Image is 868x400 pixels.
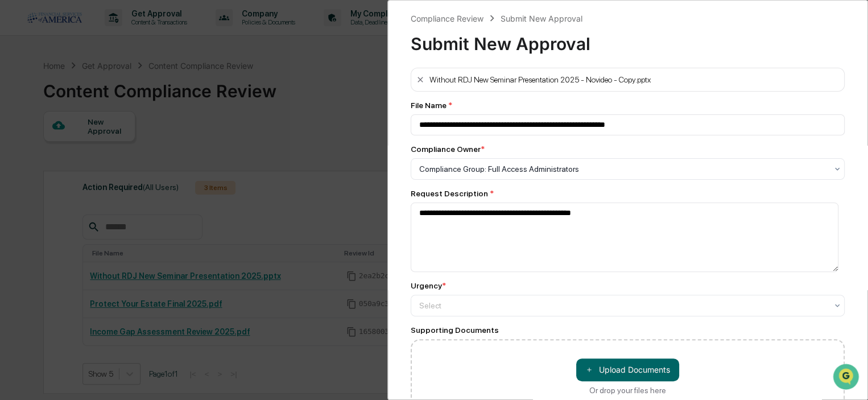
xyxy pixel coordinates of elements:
div: Compliance Review [411,14,483,23]
a: Powered byPylon [80,192,138,201]
div: 🗄️ [82,145,92,154]
span: Data Lookup [23,165,72,176]
span: Preclearance [23,143,73,155]
div: 🖐️ [11,145,20,154]
div: Without RDJ New Seminar Presentation 2025 - Novideo - Copy.pptx [429,75,651,84]
p: How can we help? [11,24,207,42]
div: We're available if you need us! [39,98,144,108]
span: Pylon [113,193,138,201]
div: Urgency [411,281,446,290]
div: Submit New Approval [501,14,582,23]
iframe: Open customer support [832,362,862,393]
input: Clear [30,52,188,64]
div: 🔎 [11,166,20,175]
button: Or drop your files here [576,358,679,381]
img: 1746055101610-c473b297-6a78-478c-a979-82029cc54cd1 [11,87,32,108]
div: Request Description [411,189,845,198]
a: 🗄️Attestations [78,139,146,159]
button: Start new chat [193,90,207,104]
div: Or drop your files here [589,386,666,395]
div: File Name [411,101,845,110]
a: 🖐️Preclearance [7,139,78,159]
span: Attestations [94,143,141,155]
div: Supporting Documents [411,325,845,335]
div: Compliance Owner [411,145,485,154]
div: Submit New Approval [411,24,845,54]
span: ＋ [585,364,593,375]
div: Start new chat [39,87,187,98]
a: 🔎Data Lookup [7,160,76,181]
